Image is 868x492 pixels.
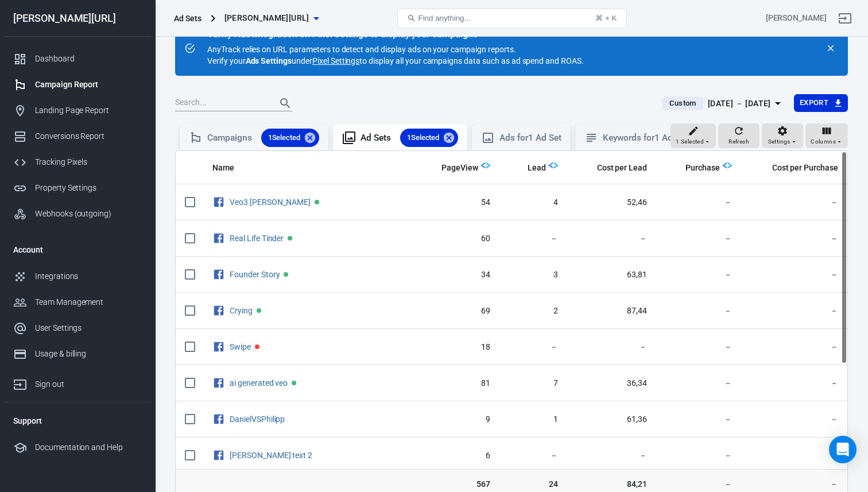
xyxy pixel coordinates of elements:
[35,182,142,194] div: Property Settings
[212,162,249,174] span: Name
[509,197,558,208] span: 4
[762,123,803,149] button: Settings
[220,7,323,29] button: [PERSON_NAME][URL]
[230,378,288,388] a: ai generated veo
[750,479,838,490] span: －
[823,40,839,56] button: close
[766,12,827,24] div: Account id: Zo3YXUXY
[421,269,490,281] span: 34
[603,132,688,144] div: Keywords for 1 Ad Set
[292,381,296,385] span: Active
[665,305,732,317] span: －
[4,123,151,149] a: Conversions Report
[772,162,838,174] span: Cost per Purchase
[261,129,320,147] div: 1Selected
[750,342,838,353] span: －
[212,231,225,245] svg: Facebook Ads
[509,378,558,389] span: 7
[421,450,490,462] span: 6
[35,104,142,117] div: Landing Page Report
[230,342,251,351] a: Swipe
[509,305,558,317] span: 2
[576,233,647,245] span: －
[230,270,280,279] a: Founder Story
[4,201,151,227] a: Webhooks (outgoing)
[665,342,732,353] span: －
[750,233,838,245] span: －
[4,315,151,341] a: User Settings
[212,162,234,174] span: Name
[4,149,151,175] a: Tracking Pixels
[230,414,286,423] span: DanielVSPhilipp
[230,197,312,206] span: Veo3 Steve Jobs
[665,378,732,389] span: －
[427,162,478,174] span: PageView
[576,479,647,490] span: 84,21
[794,94,848,112] button: Export
[4,72,151,98] a: Campaign Report
[35,322,142,334] div: User Settings
[174,13,201,24] div: Ad Sets
[728,137,749,147] span: Refresh
[549,161,558,170] img: Logo
[212,340,225,354] svg: Facebook Ads
[230,378,289,386] span: ai generated veo
[509,479,558,490] span: 24
[665,233,732,245] span: －
[653,94,793,113] button: Custom[DATE] － [DATE]
[4,407,151,435] li: Support
[597,162,647,174] span: Cost per Lead
[509,233,558,245] span: －
[35,208,142,220] div: Webhooks (outgoing)
[4,236,151,264] li: Account
[255,344,259,349] span: Paused
[685,162,720,174] span: Purchase
[212,412,225,426] svg: Facebook Ads
[212,448,225,462] svg: Facebook Ads
[676,137,704,147] span: 1 Selected
[4,98,151,123] a: Landing Page Report
[750,414,838,425] span: －
[4,341,151,367] a: Usage & billing
[257,308,261,313] span: Active
[576,269,647,281] span: 63,81
[4,367,151,397] a: Sign out
[230,270,281,278] span: Founder Story
[421,414,490,425] span: 9
[665,479,732,490] span: －
[397,9,627,28] button: Find anything...⌘ + K
[400,132,447,144] span: 1 Selected
[576,197,647,208] span: 52,46
[723,161,732,170] img: Logo
[272,90,299,117] button: Search
[665,414,732,425] span: －
[665,269,732,281] span: －
[665,197,732,208] span: －
[421,305,490,317] span: 69
[224,11,309,25] span: glorya.ai
[708,96,771,111] div: [DATE] － [DATE]
[772,161,838,175] span: The average cost for each "Purchase" event
[481,161,490,170] img: Logo
[207,129,319,147] div: Campaigns
[35,79,142,91] div: Campaign Report
[400,129,459,147] div: 1Selected
[421,342,490,353] span: 18
[805,123,848,149] button: Columns
[576,342,647,353] span: －
[230,234,284,243] a: Real Life Tinder
[671,123,716,149] button: 1 Selected
[4,46,151,72] a: Dashboard
[750,197,838,208] span: －
[35,53,142,65] div: Dashboard
[750,450,838,462] span: －
[665,450,732,462] span: －
[509,269,558,281] span: 3
[35,270,142,282] div: Integrations
[582,161,647,175] span: The average cost for each "Lead" event
[513,162,546,174] span: Lead
[509,450,558,462] span: －
[829,436,857,463] div: Open Intercom Messenger
[528,162,546,174] span: Lead
[230,342,253,350] span: Swipe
